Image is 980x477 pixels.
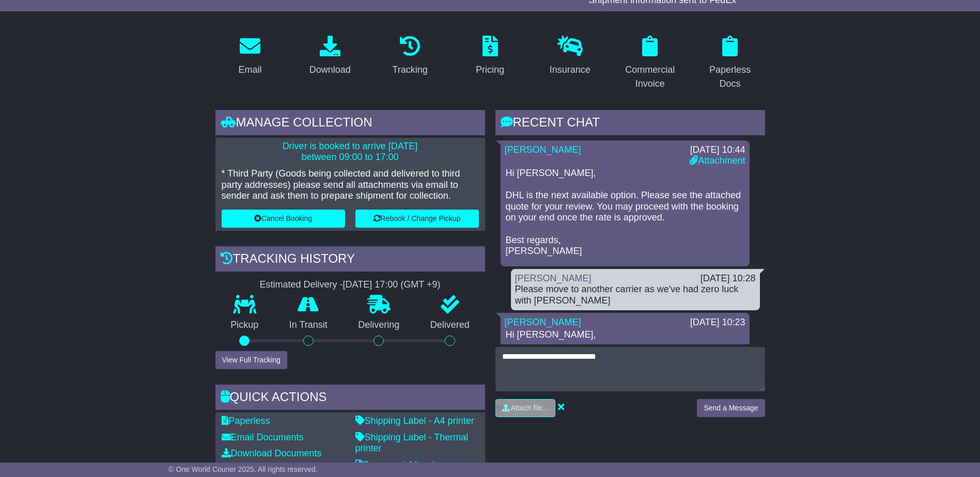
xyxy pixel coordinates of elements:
a: [PERSON_NAME] [515,273,592,283]
p: Hi [PERSON_NAME], Could you please confirm if we are still proceeding with FedEx for this shipmen... [506,329,744,407]
a: [PERSON_NAME] [505,145,581,155]
div: Download [309,63,351,77]
div: Please move to another carrier as we've had zero luck with [PERSON_NAME] [515,284,756,306]
div: [DATE] 17:00 (GMT +9) [343,279,441,291]
span: © One World Courier 2025. All rights reserved. [168,465,318,473]
div: [DATE] 10:23 [690,317,745,328]
a: Commercial Invoice [355,459,444,470]
a: Download [303,32,357,81]
div: Insurance [550,63,590,77]
a: Download Documents [222,448,322,458]
button: View Full Tracking [215,351,287,369]
p: * Third Party (Goods being collected and delivered to third party addresses) please send all atta... [222,168,479,202]
div: Commercial Invoice [622,63,678,91]
p: Pickup [215,320,274,331]
a: [PERSON_NAME] [505,317,581,327]
a: Shipping Label - A4 printer [355,416,474,426]
div: Tracking [392,63,427,77]
button: Send a Message [697,399,765,417]
a: Insurance [543,32,597,81]
a: Pricing [469,32,511,81]
div: Quick Actions [215,385,485,412]
button: Cancel Booking [222,210,345,228]
div: Estimated Delivery - [215,279,485,291]
button: Rebook / Change Pickup [355,210,479,228]
div: Paperless Docs [702,63,758,91]
div: [DATE] 10:28 [701,273,756,284]
a: Attachment [690,155,745,166]
div: Email [238,63,261,77]
a: Shipping Label - Thermal printer [355,432,469,454]
a: Email Documents [222,432,304,442]
div: Pricing [476,63,504,77]
p: Hi [PERSON_NAME], DHL is the next available option. Please see the attached quote for your review... [506,168,744,257]
a: Commercial Invoice [615,32,685,94]
div: [DATE] 10:44 [690,145,745,156]
a: Tracking [385,32,434,81]
p: Delivered [415,320,485,331]
a: Email [231,32,268,81]
p: Delivering [343,320,415,331]
a: Paperless Docs [695,32,765,94]
div: Tracking history [215,246,485,274]
div: RECENT CHAT [495,110,765,138]
div: Manage collection [215,110,485,138]
p: Driver is booked to arrive [DATE] between 09:00 to 17:00 [222,141,479,163]
a: Paperless [222,416,270,426]
p: In Transit [274,320,343,331]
